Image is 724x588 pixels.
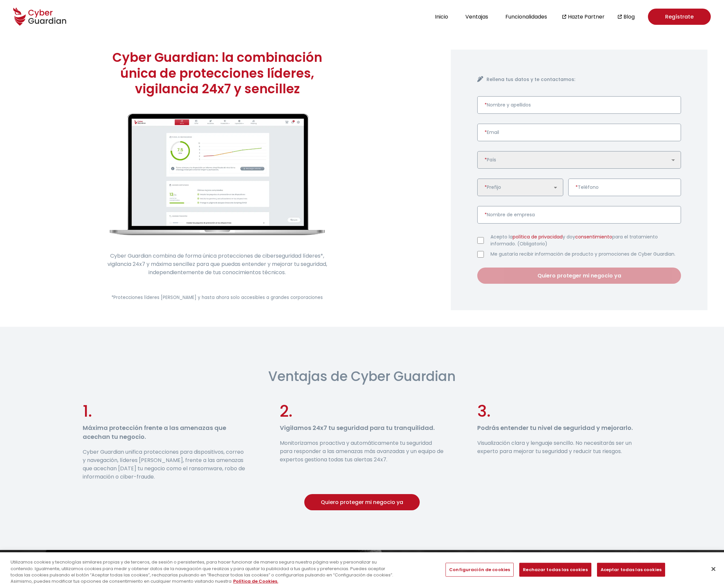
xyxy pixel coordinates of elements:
[433,12,450,21] button: Inicio
[233,578,278,584] a: Más información sobre su privacidad, se abre en una nueva pestaña
[280,423,444,432] h3: Vigilamos 24x7 tu seguridad para tu tranquilidad.
[83,400,92,422] span: 1.
[490,251,681,258] label: Me gustaría recibir información de producto y promociones de Cyber Guardian.
[83,423,247,441] h3: Máxima protección frente a las amenazas que acechan tu negocio.
[477,400,490,422] span: 3.
[11,559,398,585] div: Utilizamos cookies y tecnologías similares propias y de terceros, de sesión o persistentes, para ...
[102,252,333,276] p: Cyber Guardian combina de forma única protecciones de ciberseguridad líderes*, vigilancia 24x7 y ...
[490,233,681,247] label: Acepto la y doy para el tratamiento informado. (Obligatorio)
[446,563,514,577] button: Configuración de cookies
[280,400,292,422] span: 2.
[487,76,681,83] h4: Rellena tus datos y te contactamos:
[623,13,635,21] a: Blog
[513,233,563,240] a: política de privacidad
[568,179,681,196] input: Introduce un número de teléfono válido.
[280,439,444,464] p: Monitorizamos proactiva y automáticamente tu seguridad para responder a las amenazas más avanzada...
[477,268,681,284] button: Quiero proteger mi negocio ya
[83,448,247,481] p: Cyber Guardian unifica protecciones para dispositivos, correo y navegación, líderes [PERSON_NAME]...
[503,12,549,21] button: Funcionalidades
[268,366,456,386] h2: Ventajas de Cyber Guardian
[102,50,333,97] h1: Cyber Guardian: la combinación única de protecciones líderes, vigilancia 24x7 y sencillez
[477,423,641,432] h3: Podrás entender tu nivel de seguridad y mejorarlo.
[477,439,641,455] p: Visualización clara y lenguaje sencillo. No necesitarás ser un experto para mejorar tu seguridad ...
[519,563,591,577] button: Rechazar todas las cookies
[648,9,711,25] a: Regístrate
[597,563,665,577] button: Aceptar todas las cookies
[304,494,420,510] button: Quiero proteger mi negocio ya
[111,294,323,301] small: *Protecciones líderes [PERSON_NAME] y hasta ahora solo accesibles a grandes corporaciones
[568,13,605,21] a: Hazte Partner
[706,562,721,576] button: Cerrar
[110,113,325,235] img: cyberguardian-home
[463,12,490,21] button: Ventajas
[575,233,612,240] a: consentimiento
